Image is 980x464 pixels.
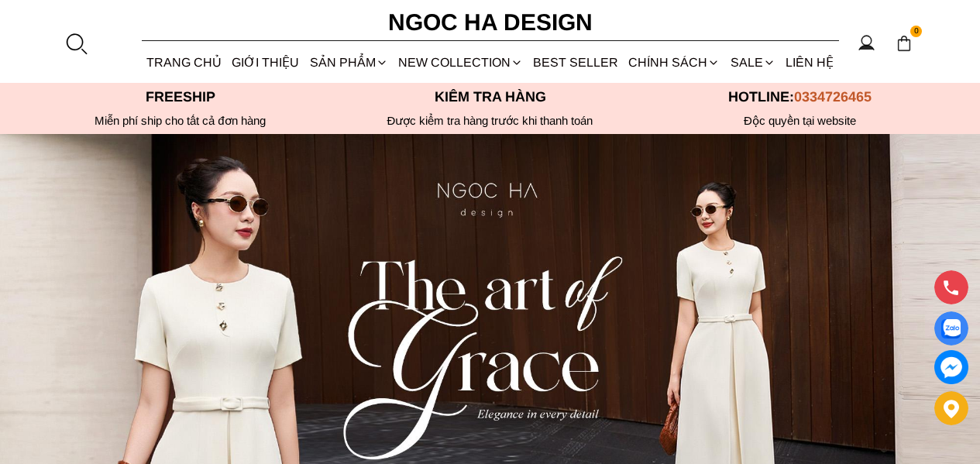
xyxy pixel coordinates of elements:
div: Miễn phí ship cho tất cả đơn hàng [26,114,335,128]
div: Chính sách [624,42,725,83]
div: SẢN PHẨM [304,42,393,83]
p: Freeship [26,89,335,105]
a: NEW COLLECTION [393,42,528,83]
img: Display image [941,319,961,339]
a: BEST SELLER [528,42,624,83]
span: 0 [910,26,923,38]
a: Display image [934,311,968,345]
h6: Độc quyền tại website [645,114,955,128]
p: Hotline: [645,89,955,105]
img: img-CART-ICON-ksit0nf1 [896,35,913,52]
a: GIỚI THIỆU [227,42,304,83]
font: Kiểm tra hàng [435,89,546,105]
p: Được kiểm tra hàng trước khi thanh toán [335,114,645,128]
a: Ngoc Ha Design [374,4,607,41]
a: LIÊN HỆ [780,42,838,83]
a: messenger [934,350,968,384]
span: 0334726465 [794,89,872,105]
a: SALE [725,42,780,83]
a: TRANG CHỦ [142,42,227,83]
